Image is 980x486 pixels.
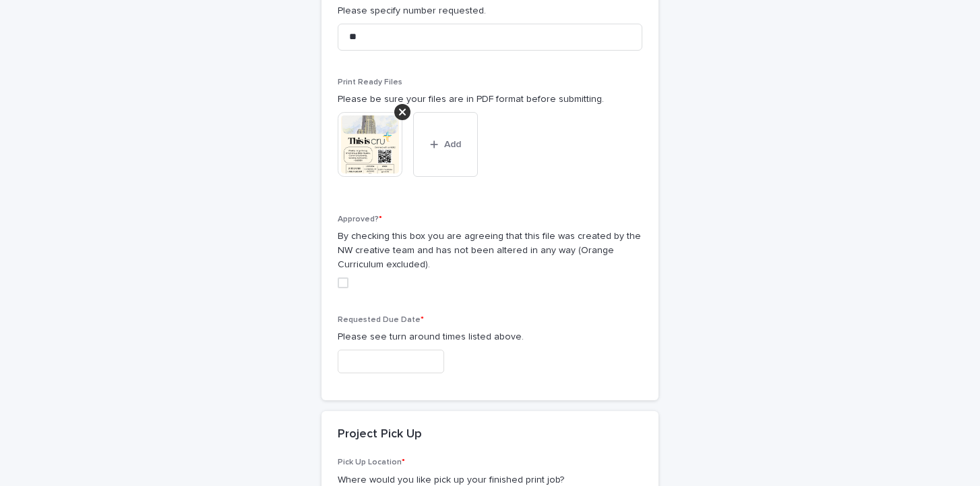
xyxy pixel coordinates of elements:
[338,316,424,324] span: Requested Due Date
[338,92,642,107] p: Please be sure your files are in PDF format before submitting.
[338,230,642,271] p: By checking this box you are agreeing that this file was created by the NW creative team and has ...
[413,112,478,177] button: Add
[338,4,642,18] p: Please specify number requested.
[338,215,382,223] span: Approved?
[444,140,461,149] span: Add
[338,427,422,442] h2: Project Pick Up
[338,78,402,86] span: Print Ready Files
[338,330,642,344] p: Please see turn around times listed above.
[338,458,405,466] span: Pick Up Location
